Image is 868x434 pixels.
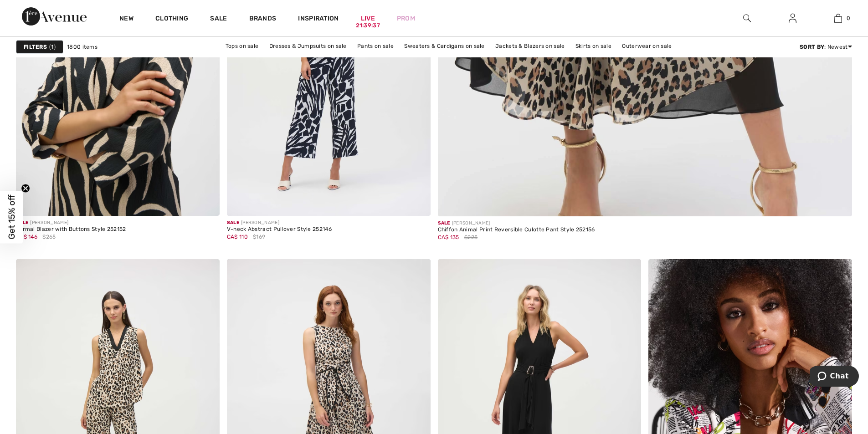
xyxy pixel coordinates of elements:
a: 0 [816,13,860,24]
strong: Filters [24,43,47,51]
a: Dresses & Jumpsuits on sale [265,40,351,52]
div: 21:39:37 [356,21,380,30]
img: My Info [789,13,796,24]
span: 1800 items [67,43,98,51]
a: Pants on sale [353,40,398,52]
div: Chiffon Animal Print Reversible Culotte Pant Style 252156 [438,227,595,233]
img: My Bag [834,13,842,24]
strong: Sort By [800,44,824,50]
a: Live21:39:37 [361,14,375,23]
div: [PERSON_NAME] [16,220,126,226]
span: 1 [49,43,56,51]
a: New [119,15,134,24]
span: CA$ 146 [16,234,37,240]
iframe: Opens a widget where you can chat to one of our agents [810,366,859,388]
span: $169 [253,233,265,241]
span: $265 [42,233,56,241]
img: search the website [743,13,751,24]
img: 1ère Avenue [22,7,87,26]
span: 0 [847,14,850,22]
span: CA$ 135 [438,234,459,240]
div: [PERSON_NAME] [438,220,595,227]
div: [PERSON_NAME] [227,220,332,226]
span: Inspiration [298,15,339,24]
a: Jackets & Blazers on sale [491,40,570,52]
a: Skirts on sale [571,40,616,52]
div: V-neck Abstract Pullover Style 252146 [227,226,332,233]
a: Prom [397,14,415,23]
span: Sale [438,220,450,226]
a: Sign In [781,13,804,24]
span: Sale [227,220,239,225]
div: : Newest [800,43,852,51]
button: Close teaser [21,184,30,193]
a: Sweaters & Cardigans on sale [400,40,489,52]
a: Brands [249,15,277,24]
a: Outerwear on sale [617,40,676,52]
div: Formal Blazer with Buttons Style 252152 [16,226,126,233]
span: Get 15% off [6,195,17,240]
a: Sale [210,15,227,24]
span: $225 [464,233,478,241]
span: CA$ 110 [227,234,248,240]
a: Tops on sale [221,40,263,52]
a: Clothing [155,15,188,24]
